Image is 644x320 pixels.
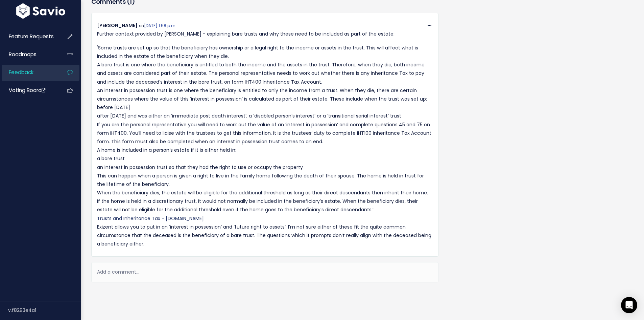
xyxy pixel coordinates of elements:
span: Roadmaps [9,51,37,58]
span: [PERSON_NAME] [97,22,138,29]
p: Further context provided by [PERSON_NAME] - explaining bare trusts and why these need to be inclu... [97,30,433,38]
span: Feedback [9,69,33,76]
div: v.f8293e4a1 [8,301,81,319]
span: Feature Requests [9,33,54,40]
span: Voting Board [9,87,45,94]
div: Add a comment... [91,262,438,282]
a: Feature Requests [2,29,56,44]
a: Voting Board [2,83,56,98]
img: logo-white.9d6f32f41409.svg [15,3,67,19]
p: 'Some trusts are set up so that the beneficiary has ownership or a legal right to the income or a... [97,44,433,249]
a: Feedback [2,65,56,80]
a: Trusts and Inheritance Tax - [DOMAIN_NAME] [97,215,204,222]
div: Open Intercom Messenger [621,297,637,313]
a: [DATE] 1:58 p.m. [144,23,176,28]
a: Roadmaps [2,47,56,62]
span: on [139,23,176,28]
